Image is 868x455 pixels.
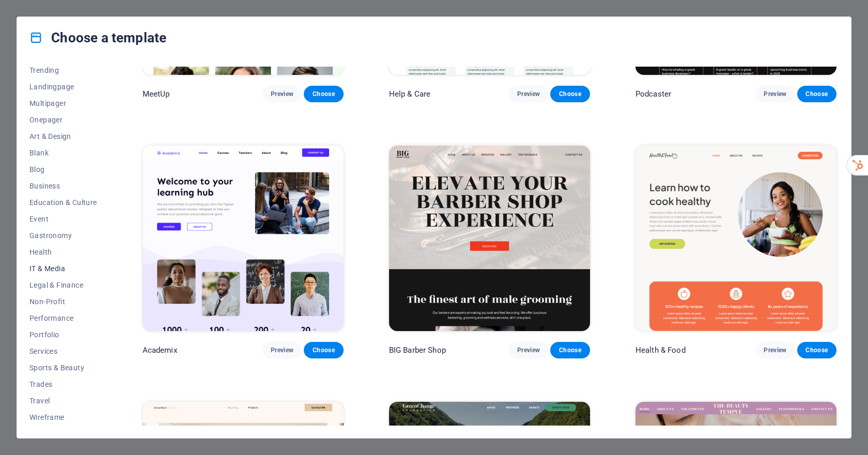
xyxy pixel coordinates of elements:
[509,86,548,102] button: Preview
[29,149,97,157] span: Blank
[29,112,97,128] button: Onepager
[29,128,97,145] button: Art & Design
[755,86,795,102] button: Preview
[262,86,302,102] button: Preview
[797,86,836,102] button: Choose
[271,90,293,98] span: Preview
[389,146,590,331] img: BIG Barber Shop
[29,260,97,277] button: IT & Media
[517,346,540,354] span: Preview
[29,397,97,405] span: Travel
[29,244,97,260] button: Health
[29,198,97,207] span: Education & Culture
[29,248,97,256] span: Health
[304,86,343,102] button: Choose
[29,343,97,359] button: Services
[143,89,170,99] p: MeetUp
[29,116,97,124] span: Onepager
[559,346,581,354] span: Choose
[29,211,97,227] button: Event
[29,227,97,244] button: Gastronomy
[29,293,97,310] button: Non-Profit
[29,215,97,223] span: Event
[29,99,97,107] span: Multipager
[29,413,97,421] span: Wireframe
[797,342,836,358] button: Choose
[29,145,97,161] button: Blank
[805,346,828,354] span: Choose
[805,90,828,98] span: Choose
[29,29,166,46] h4: Choose a template
[29,310,97,326] button: Performance
[143,146,344,331] img: Academix
[29,376,97,393] button: Trades
[29,359,97,376] button: Sports & Beauty
[29,95,97,112] button: Multipager
[29,62,97,79] button: Trending
[550,342,590,358] button: Choose
[636,146,836,331] img: Health & Food
[636,345,686,355] p: Health & Food
[764,90,786,98] span: Preview
[559,90,581,98] span: Choose
[29,331,97,339] span: Portfolio
[29,364,97,372] span: Sports & Beauty
[29,277,97,293] button: Legal & Finance
[29,161,97,178] button: Blog
[550,86,590,102] button: Choose
[271,346,293,354] span: Preview
[29,194,97,211] button: Education & Culture
[389,89,431,99] p: Help & Care
[517,90,540,98] span: Preview
[304,342,343,358] button: Choose
[755,342,795,358] button: Preview
[389,345,446,355] p: BIG Barber Shop
[29,347,97,355] span: Services
[636,89,671,99] p: Podcaster
[312,346,335,354] span: Choose
[29,326,97,343] button: Portfolio
[312,90,335,98] span: Choose
[29,178,97,194] button: Business
[29,66,97,74] span: Trending
[29,297,97,306] span: Non-Profit
[509,342,548,358] button: Preview
[143,345,177,355] p: Academix
[29,281,97,289] span: Legal & Finance
[29,83,97,91] span: Landingpage
[29,231,97,240] span: Gastronomy
[29,79,97,95] button: Landingpage
[764,346,786,354] span: Preview
[29,132,97,140] span: Art & Design
[262,342,302,358] button: Preview
[29,182,97,190] span: Business
[29,264,97,273] span: IT & Media
[29,380,97,388] span: Trades
[29,314,97,322] span: Performance
[29,409,97,426] button: Wireframe
[29,165,97,174] span: Blog
[29,393,97,409] button: Travel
